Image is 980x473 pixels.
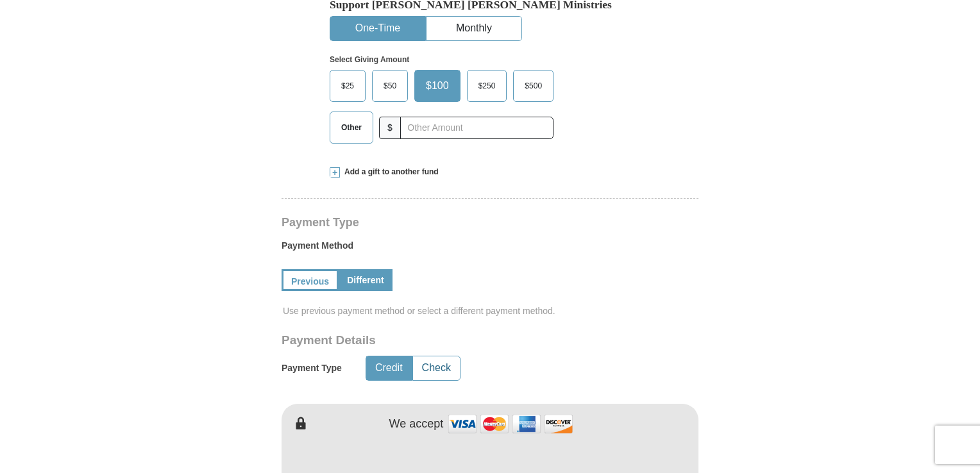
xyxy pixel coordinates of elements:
[518,76,548,95] span: $500
[379,117,401,139] span: $
[377,76,403,95] span: $50
[340,167,439,178] span: Add a gift to another fund
[330,55,409,64] strong: Select Giving Amount
[389,417,444,431] h4: We accept
[335,118,368,137] span: Other
[283,304,700,317] span: Use previous payment method or select a different payment method.
[413,356,460,380] button: Check
[472,76,502,95] span: $250
[335,76,360,95] span: $25
[282,363,342,374] h5: Payment Type
[400,117,553,139] input: Other Amount
[282,239,698,258] label: Payment Method
[339,269,393,291] a: Different
[419,76,455,95] span: $100
[330,17,425,40] button: One-Time
[282,217,698,228] h4: Payment Type
[427,17,521,40] button: Monthly
[446,410,575,438] img: credit cards accepted
[282,333,609,348] h3: Payment Details
[366,356,412,380] button: Credit
[282,269,339,291] a: Previous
